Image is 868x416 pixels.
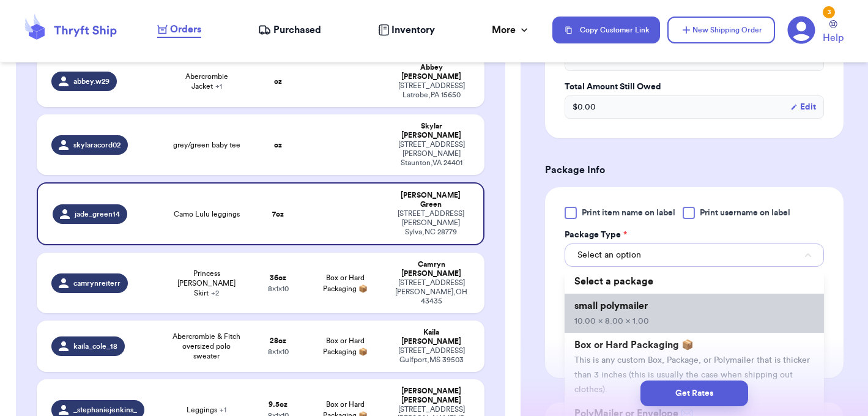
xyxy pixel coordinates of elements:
button: Get Rates [640,381,748,406]
span: 10.00 x 8.00 x 1.00 [574,317,649,325]
span: kaila_cole_18 [73,341,117,351]
span: Abercrombie Jacket [169,72,244,91]
span: Print username on label [700,207,790,219]
span: Select an option [577,249,641,261]
span: Orders [170,22,201,37]
strong: 9.5 oz [269,401,287,408]
label: Total Amount Still Owed [565,81,824,93]
div: [PERSON_NAME] Green [393,191,469,209]
a: Orders [157,22,201,38]
a: Inventory [378,23,435,37]
span: _stephaniejenkins_ [73,405,137,415]
div: Skylar [PERSON_NAME] [393,122,470,140]
button: Edit [790,101,816,113]
span: abbey.w29 [73,76,109,86]
span: + 1 [215,83,222,90]
span: jade_green14 [75,209,120,219]
div: 3 [823,6,835,18]
strong: 7 oz [272,210,284,218]
span: Purchased [273,23,321,37]
span: grey/green baby tee [173,140,240,150]
div: Kaila [PERSON_NAME] [393,328,470,346]
span: Princess [PERSON_NAME] Skirt [169,269,244,298]
strong: 28 oz [270,337,286,344]
div: [STREET_ADDRESS] Latrobe , PA 15650 [393,81,470,100]
span: Abercrombie & Fitch oversized polo sweater [169,332,244,361]
span: Print item name on label [582,207,675,219]
span: Inventory [391,23,435,37]
span: 8 x 1 x 10 [268,348,289,355]
a: Purchased [258,23,321,37]
div: [STREET_ADDRESS][PERSON_NAME] Staunton , VA 24401 [393,140,470,168]
a: 3 [787,16,815,44]
span: Box or Hard Packaging 📦 [323,337,368,355]
button: New Shipping Order [667,17,775,43]
div: Camryn [PERSON_NAME] [393,260,470,278]
span: + 1 [220,406,226,414]
div: [STREET_ADDRESS] [PERSON_NAME] , OH 43435 [393,278,470,306]
span: Leggings [187,405,226,415]
span: small polymailer [574,301,648,311]
span: + 2 [211,289,219,297]
button: Select an option [565,243,824,267]
span: 8 x 1 x 10 [268,285,289,292]
span: Camo Lulu leggings [174,209,240,219]
div: [STREET_ADDRESS][PERSON_NAME] Sylva , NC 28779 [393,209,469,237]
a: Help [823,20,844,45]
span: Help [823,31,844,45]
span: camrynreiterr [73,278,121,288]
span: Box or Hard Packaging 📦 [574,340,694,350]
strong: 36 oz [270,274,286,281]
div: Abbey [PERSON_NAME] [393,63,470,81]
strong: oz [274,141,282,149]
label: Package Type [565,229,627,241]
span: Select a package [574,277,653,286]
strong: oz [274,78,282,85]
div: [PERSON_NAME] [PERSON_NAME] [393,387,470,405]
h3: Package Info [545,163,844,177]
div: More [492,23,530,37]
span: This is any custom Box, Package, or Polymailer that is thicker than 3 inches (this is usually the... [574,356,810,394]
div: [STREET_ADDRESS] Gulfport , MS 39503 [393,346,470,365]
span: skylaracord02 [73,140,121,150]
span: Box or Hard Packaging 📦 [323,274,368,292]
button: Copy Customer Link [552,17,660,43]
span: $ 0.00 [573,101,596,113]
